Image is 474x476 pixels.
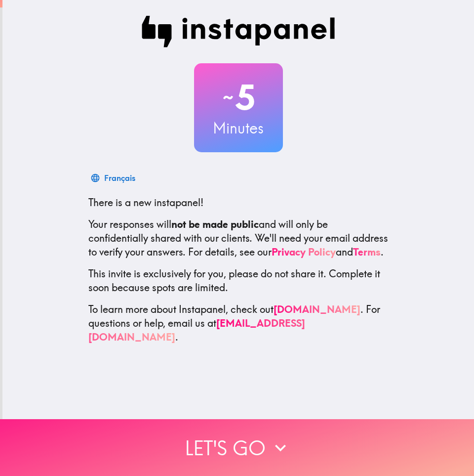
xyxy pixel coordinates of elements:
a: [EMAIL_ADDRESS][DOMAIN_NAME] [88,317,305,343]
a: Terms [353,246,381,258]
img: Instapanel [142,16,335,47]
button: Français [88,168,139,188]
p: To learn more about Instapanel, check out . For questions or help, email us at . [88,303,389,344]
div: Français [104,171,135,185]
h2: 5 [194,77,283,118]
span: ~ [221,83,235,112]
span: There is a new instapanel! [88,196,203,209]
h3: Minutes [194,118,283,138]
b: not be made public [171,218,259,230]
p: This invite is exclusively for you, please do not share it. Complete it soon because spots are li... [88,267,389,295]
a: [DOMAIN_NAME] [274,303,360,315]
a: Privacy Policy [272,246,336,258]
p: Your responses will and will only be confidentially shared with our clients. We'll need your emai... [88,217,389,259]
